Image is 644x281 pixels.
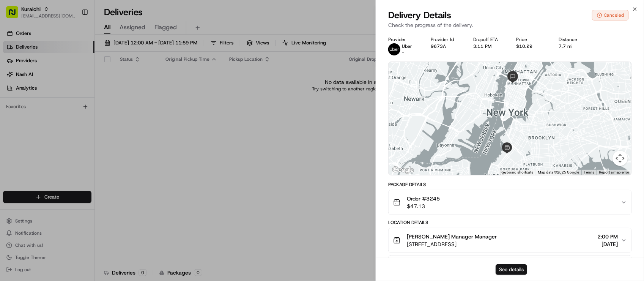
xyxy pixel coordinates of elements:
[8,30,138,43] p: Welcome 👋
[389,228,631,253] button: [PERSON_NAME] Manager Manager[STREET_ADDRESS]2:00 PM[DATE]
[538,170,579,174] span: Map data ©2025 Google
[599,170,629,174] a: Report a map error
[8,73,21,86] img: 1736555255976-a54dd68f-1ca7-489b-9aae-adbdc363a1c4
[516,36,546,43] div: Price
[388,219,632,226] div: Location Details
[501,170,533,175] button: Keyboard shortcuts
[8,111,14,117] div: 📗
[516,43,546,49] div: $10.29
[407,202,440,210] span: $47.13
[431,36,461,43] div: Provider Id
[388,182,632,188] div: Package Details
[15,110,58,118] span: Knowledge Base
[390,165,416,175] a: Open this area in Google Maps (opens a new window)
[402,49,404,55] span: -
[474,36,504,43] div: Dropoff ETA
[407,195,440,202] span: Order #3245
[389,190,631,215] button: Order #3245$47.13
[559,36,589,43] div: Distance
[54,128,92,134] a: Powered byPylon
[129,75,138,84] button: Start new chat
[20,49,125,57] input: Clear
[61,107,125,121] a: 💻API Documentation
[584,170,594,174] a: Terms (opens in new tab)
[76,129,92,134] span: Pylon
[5,107,61,121] a: 📗Knowledge Base
[64,111,70,117] div: 💻
[474,43,504,49] div: 3:11 PM
[407,240,497,248] span: [STREET_ADDRESS]
[8,8,23,23] img: Nash
[388,9,451,21] span: Delivery Details
[597,240,618,248] span: [DATE]
[388,36,419,43] div: Provider
[72,110,122,118] span: API Documentation
[597,233,618,240] span: 2:00 PM
[613,151,628,166] button: Map camera controls
[26,80,96,86] div: We're available if you need us!
[496,264,527,275] button: See details
[407,233,497,240] span: [PERSON_NAME] Manager Manager
[402,43,412,49] span: Uber
[559,43,589,49] div: 7.7 mi
[26,73,124,80] div: Start new chat
[592,10,629,21] button: Canceled
[431,43,446,49] button: 9673A
[390,165,416,175] img: Google
[388,43,400,55] img: uber-new-logo.jpeg
[388,21,632,29] p: Check the progress of the delivery.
